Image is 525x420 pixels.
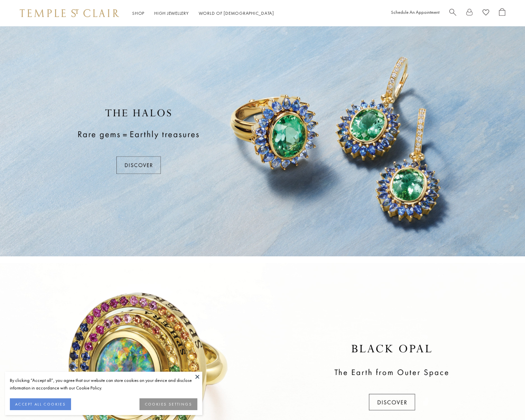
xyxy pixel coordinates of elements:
nav: Main navigation [132,9,274,17]
button: COOKIES SETTINGS [139,398,197,410]
button: ACCEPT ALL COOKIES [10,398,71,410]
a: Schedule An Appointment [391,9,439,15]
a: ShopShop [132,10,144,16]
a: World of [DEMOGRAPHIC_DATA]World of [DEMOGRAPHIC_DATA] [199,10,274,16]
a: High JewelleryHigh Jewellery [154,10,189,16]
div: By clicking “Accept all”, you agree that our website can store cookies on your device and disclos... [10,377,197,392]
a: Open Shopping Bag [499,8,505,18]
a: Search [449,8,456,18]
a: View Wishlist [483,8,489,18]
img: Temple St. Clair [20,9,119,17]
